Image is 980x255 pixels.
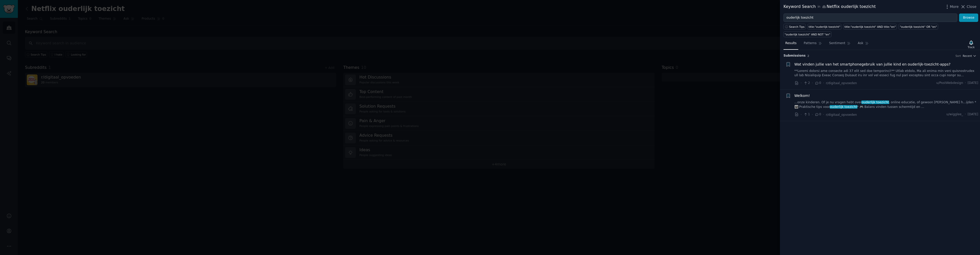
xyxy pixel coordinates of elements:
[968,112,978,117] span: [DATE]
[802,39,824,50] a: Patterns
[785,41,797,46] span: Results
[830,105,857,109] span: ouderlijk toezicht
[959,14,978,22] button: Browse
[815,81,821,85] span: 0
[960,4,976,9] button: Close
[823,80,824,86] span: ·
[945,4,959,9] button: More
[794,100,978,109] a: ...onze kinderen. Of je nu vragen hebt overouderlijk toezicht, online educatie, of gewoon [PERSON...
[807,54,809,57] span: 2
[950,4,959,9] span: More
[783,24,806,30] button: Search Tips
[844,25,896,29] div: title:"ouderlijk toezicht" AND title:"en"
[843,24,897,30] a: title:"ouderlijk toezicht" AND title:"en"
[807,24,841,30] a: title:"ouderlijk toezicht"
[946,112,963,117] span: u/wigglee_
[809,25,840,29] div: title:"ouderlijk toezicht"
[803,81,810,85] span: 2
[968,81,978,85] span: [DATE]
[794,69,978,78] a: **Loremi dolorsi ame consecte adi 37 elit sed doe temporinci!** Utlab etdolo, Ma ali enima min ve...
[963,54,976,58] button: Recent
[936,81,963,85] span: u/PostWebdesign
[955,54,961,58] div: Sort
[801,80,802,86] span: ·
[803,112,810,117] span: 1
[783,54,806,58] span: Submission s
[899,24,938,30] a: "ouderlijk toezicht" OR "en"
[812,112,813,117] span: ·
[789,25,805,29] span: Search Tips
[812,80,813,86] span: ·
[856,39,871,50] a: Ask
[783,39,798,50] a: Results
[965,112,966,117] span: ·
[829,41,845,46] span: Sentiment
[827,39,852,50] a: Sentiment
[794,62,951,67] a: Wat vinden jullie van het smartphonegebruik van jullie kind en ouderlijk-toezicht-apps?
[823,112,824,117] span: ·
[801,112,802,117] span: ·
[817,5,820,9] span: in
[783,14,957,22] input: Try a keyword related to your business
[815,112,821,117] span: 0
[826,81,857,85] span: r/digitaal_opvoeden
[965,81,966,85] span: ·
[783,4,876,10] div: Keyword Search Netflix ouderlijk toezicht
[968,45,975,49] div: Track
[966,39,976,50] button: Track
[783,31,831,37] a: "ouderlijk toezicht" AND NOT "en"
[967,4,976,9] span: Close
[804,41,816,46] span: Patterns
[963,54,972,58] span: Recent
[858,41,863,46] span: Ask
[900,25,937,29] div: "ouderlijk toezicht" OR "en"
[826,113,857,117] span: r/digitaal_opvoeden
[794,93,810,98] a: Welkom!
[785,33,830,36] div: "ouderlijk toezicht" AND NOT "en"
[861,100,889,104] span: ouderlijk toezicht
